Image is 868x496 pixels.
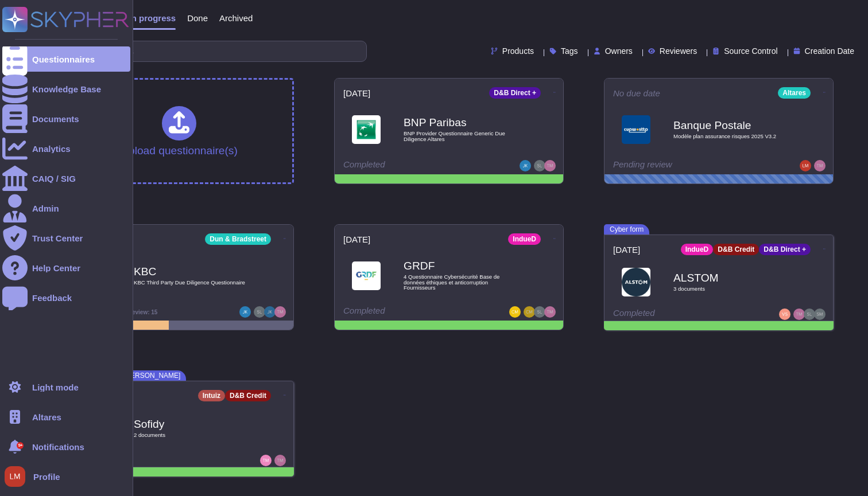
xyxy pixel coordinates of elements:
span: Tags [561,47,578,55]
b: BNP Paribas [404,117,518,128]
img: user [274,455,286,466]
img: user [274,306,286,318]
img: Logo [622,268,650,296]
img: user [534,306,545,318]
div: Light mode [32,383,79,392]
img: Logo [622,115,650,144]
img: user [804,308,815,320]
span: Creation Date [805,47,854,55]
span: BNP Provider Questionnaire Generic Due Diligence Altares [404,131,518,142]
img: Logo [352,115,381,144]
img: user [814,160,826,171]
span: No due date [613,89,660,97]
img: user [509,306,521,318]
div: D&B Direct + [489,87,541,99]
span: Altares [32,413,61,421]
span: Reviewers [660,47,697,55]
b: Sofidy [134,419,249,429]
div: Documents [32,115,79,123]
div: Upload questionnaire(s) [121,106,238,156]
span: Source Control [724,47,777,55]
span: [DATE] [613,245,640,254]
img: user [239,306,251,318]
span: 4 Questionnaire Cybersécurité Base de données éthiques et anticorruption Fournisseurs [404,274,518,291]
span: To review: 15 [122,309,158,315]
input: Search by keywords [45,41,366,61]
a: Analytics [2,136,130,161]
div: IndueD [681,244,714,255]
span: Notifications [32,443,84,451]
div: Trust Center [32,234,83,243]
div: D&B Direct + [759,244,811,255]
div: Feedback [32,294,72,302]
b: GRDF [404,260,518,271]
span: In progress [129,14,176,22]
img: user [260,455,272,466]
img: user [544,160,556,171]
div: Help Center [32,264,80,272]
div: IndueD [508,233,541,245]
img: user [254,306,265,318]
span: Products [502,47,534,55]
img: user [814,308,826,320]
span: 2 document s [134,432,249,438]
a: Help Center [2,255,130,280]
b: ALSTOM [673,272,788,283]
a: Trust Center [2,225,130,251]
div: D&B Credit [713,244,759,255]
img: user [524,306,535,318]
span: Owners [605,47,633,55]
span: [DATE] [343,89,370,97]
img: user [793,308,805,320]
img: Logo [352,261,381,290]
div: Dun & Bradstreet [205,233,271,245]
span: KBC Third Party Due Diligence Questionnaire [134,280,249,286]
div: Completed [343,160,484,171]
a: Feedback [2,285,130,310]
span: Completed [613,308,655,318]
div: Altares [778,87,811,99]
div: Pending review [613,160,754,171]
span: Modèle plan assurance risques 2025 V3.2 [673,134,788,139]
span: Archived [219,14,253,22]
span: Cyber form [604,224,649,235]
img: user [534,160,545,171]
a: Documents [2,106,130,131]
img: user [779,308,790,320]
div: Analytics [32,144,71,153]
img: user [264,306,276,318]
a: Knowledge Base [2,76,130,101]
div: Completed [343,306,484,318]
b: Banque Postale [673,120,788,131]
div: Questionnaires [32,55,95,64]
span: Profile [33,472,60,481]
span: [DATE] [343,235,370,244]
div: CAIQ / SIG [32,174,76,183]
button: user [2,464,33,489]
span: 3 document s [673,286,788,292]
div: 9+ [17,442,24,449]
span: Done [187,14,208,22]
img: user [5,466,25,487]
b: KBC [134,266,249,277]
div: Admin [32,204,59,213]
a: Questionnaires [2,46,130,72]
img: user [800,160,811,171]
a: Admin [2,196,130,221]
img: user [520,160,531,171]
img: user [544,306,556,318]
a: CAIQ / SIG [2,166,130,191]
div: Knowledge Base [32,85,101,93]
div: Intuiz [198,390,225,401]
div: D&B Credit [225,390,271,401]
